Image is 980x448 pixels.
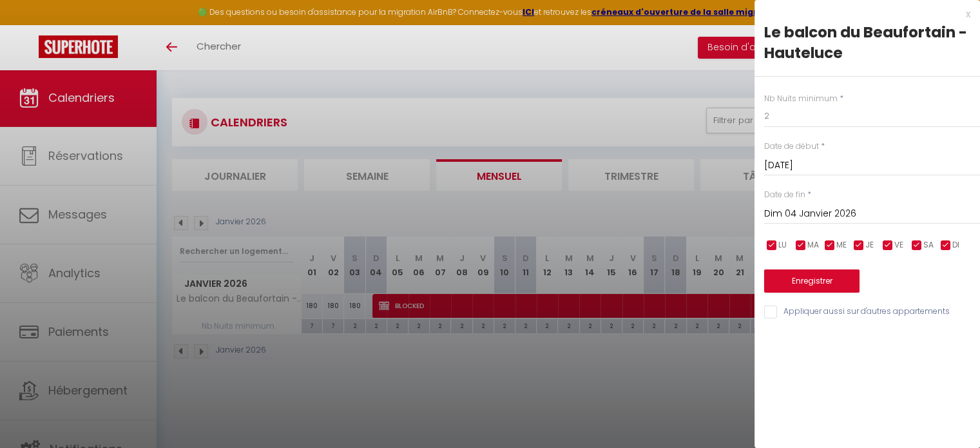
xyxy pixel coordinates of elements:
span: VE [894,239,903,251]
label: Date de fin [764,189,805,201]
span: JE [865,239,874,251]
label: Date de début [764,141,819,153]
span: ME [836,239,847,251]
span: SA [923,239,934,251]
label: Nb Nuits minimum [764,93,838,105]
div: x [754,6,970,22]
button: Ouvrir le widget de chat LiveChat [10,5,49,44]
span: MA [807,239,819,251]
span: DI [952,239,959,251]
span: LU [778,239,787,251]
div: Le balcon du Beaufortain - Hauteluce [764,22,970,63]
button: Enregistrer [764,269,860,293]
